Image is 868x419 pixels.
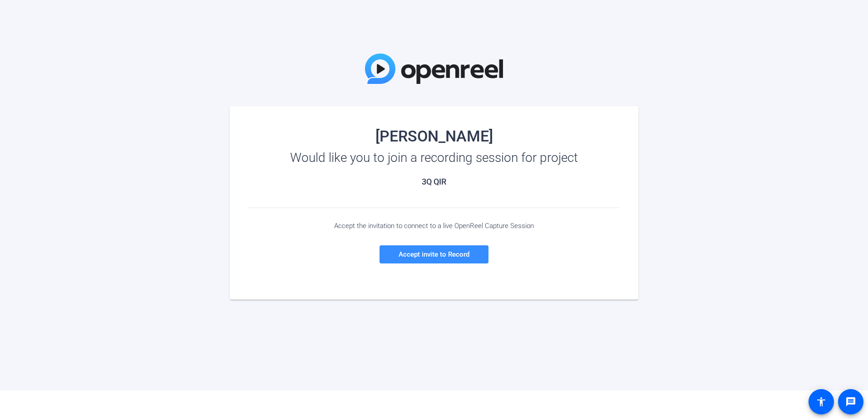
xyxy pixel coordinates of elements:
div: Accept the invitation to connect to a live OpenReel Capture Session [248,222,620,230]
a: Accept invite to Record [380,245,488,263]
h2: 3Q QIR [248,177,620,187]
div: Would like you to join a recording session for project [248,151,620,165]
img: OpenReel Logo [365,54,503,84]
div: [PERSON_NAME] [248,129,620,143]
span: Accept invite to Record [399,250,469,258]
mat-icon: message [845,396,856,407]
mat-icon: accessibility [816,396,827,407]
